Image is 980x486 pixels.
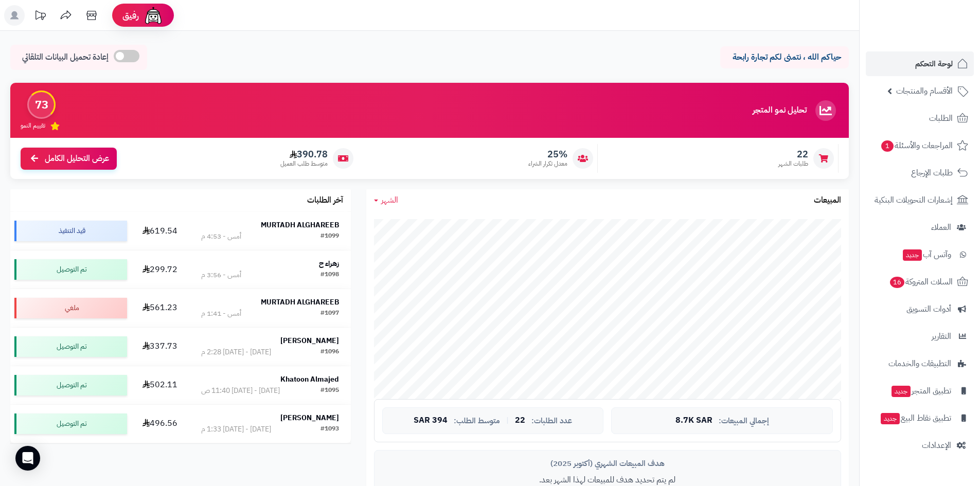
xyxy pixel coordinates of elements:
div: قيد التنفيذ [14,221,127,241]
a: المراجعات والأسئلة1 [866,133,974,158]
span: طلبات الشهر [778,159,808,168]
span: جديد [892,386,911,397]
div: #1098 [320,270,339,280]
div: [DATE] - [DATE] 1:33 م [201,424,271,435]
div: أمس - 4:53 م [201,231,241,242]
a: إشعارات التحويلات البنكية [866,188,974,212]
td: 337.73 [131,328,189,366]
span: العملاء [931,220,951,235]
span: عدد الطلبات: [531,417,572,425]
span: 1 [881,140,894,152]
div: تم التوصيل [14,375,127,395]
span: رفيق [122,9,139,22]
span: المراجعات والأسئلة [880,138,953,153]
div: أمس - 3:56 م [201,270,241,280]
a: أدوات التسويق [866,297,974,321]
span: عرض التحليل الكامل [45,153,109,165]
div: #1097 [320,309,339,319]
strong: [PERSON_NAME] [280,335,339,346]
h3: المبيعات [814,196,841,205]
a: طلبات الإرجاع [866,160,974,185]
a: الشهر [374,194,398,206]
span: الطلبات [929,111,953,125]
strong: MURTADH ALGHAREEB [261,220,339,230]
a: تطبيق المتجرجديد [866,379,974,403]
a: عرض التحليل الكامل [21,148,117,170]
img: ai-face.png [143,5,164,26]
div: Open Intercom Messenger [15,446,40,471]
div: ملغي [14,298,127,318]
span: أدوات التسويق [906,302,951,316]
strong: زهراء ح [319,258,339,269]
div: تم التوصيل [14,336,127,357]
span: التطبيقات والخدمات [888,356,951,371]
div: أمس - 1:41 م [201,309,241,319]
div: [DATE] - [DATE] 2:28 م [201,347,271,357]
a: الإعدادات [866,433,974,458]
td: 496.56 [131,405,189,443]
div: #1095 [320,386,339,396]
strong: MURTADH ALGHAREEB [261,297,339,308]
a: السلات المتروكة16 [866,269,974,294]
a: التقارير [866,324,974,349]
img: logo-2.png [910,27,970,49]
span: تطبيق نقاط البيع [880,411,951,425]
h3: آخر الطلبات [307,196,343,205]
span: 16 [890,277,904,288]
span: 390.78 [280,149,328,160]
p: حياكم الله ، نتمنى لكم تجارة رابحة [728,51,841,63]
a: التطبيقات والخدمات [866,351,974,376]
strong: Khatoon Almajed [280,374,339,385]
span: طلبات الإرجاع [911,166,953,180]
span: الإعدادات [922,438,951,453]
span: إعادة تحميل البيانات التلقائي [22,51,109,63]
td: 502.11 [131,366,189,404]
span: متوسط طلب العميل [280,159,328,168]
a: الطلبات [866,106,974,131]
a: تطبيق نقاط البيعجديد [866,406,974,430]
span: الشهر [381,194,398,206]
p: لم يتم تحديد هدف للمبيعات لهذا الشهر بعد. [382,474,833,486]
td: 299.72 [131,250,189,289]
span: جديد [903,249,922,261]
span: | [506,417,509,424]
span: معدل تكرار الشراء [528,159,567,168]
div: #1099 [320,231,339,242]
span: الأقسام والمنتجات [896,84,953,98]
td: 561.23 [131,289,189,327]
span: 22 [778,149,808,160]
div: هدف المبيعات الشهري (أكتوبر 2025) [382,458,833,469]
div: #1093 [320,424,339,435]
span: لوحة التحكم [915,57,953,71]
span: 22 [515,416,525,425]
span: التقارير [932,329,951,344]
div: [DATE] - [DATE] 11:40 ص [201,386,280,396]
span: 394 SAR [414,416,448,425]
span: السلات المتروكة [889,275,953,289]
div: #1096 [320,347,339,357]
div: تم التوصيل [14,413,127,434]
span: متوسط الطلب: [454,417,500,425]
div: تم التوصيل [14,259,127,280]
span: تقييم النمو [21,121,45,130]
span: إجمالي المبيعات: [719,417,769,425]
a: تحديثات المنصة [27,5,53,28]
span: تطبيق المتجر [890,384,951,398]
a: العملاء [866,215,974,240]
span: 25% [528,149,567,160]
span: إشعارات التحويلات البنكية [875,193,953,207]
a: لوحة التحكم [866,51,974,76]
span: جديد [881,413,900,424]
a: وآتس آبجديد [866,242,974,267]
h3: تحليل نمو المتجر [753,106,807,115]
strong: [PERSON_NAME] [280,412,339,423]
span: وآتس آب [902,247,951,262]
td: 619.54 [131,212,189,250]
span: 8.7K SAR [675,416,712,425]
